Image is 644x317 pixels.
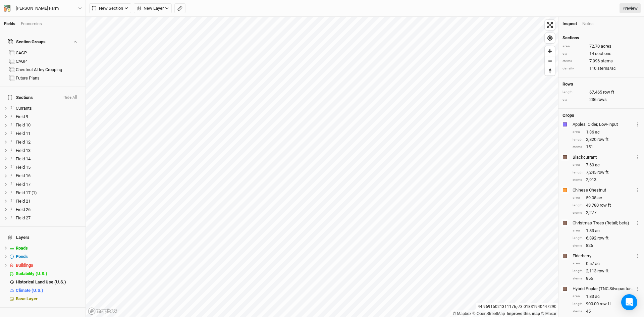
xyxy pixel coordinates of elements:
div: Field 10 [16,122,82,128]
a: Mapbox logo [88,307,117,315]
div: length [562,90,586,95]
span: rows [597,97,607,103]
div: Christmas Trees (Retail; beta) [573,220,634,226]
div: stems [573,276,583,281]
span: Field 27 [16,215,31,220]
div: 44.96915021311176 , -73.01831940447290 [476,303,558,310]
div: Notes [582,21,594,27]
div: stems [573,243,583,248]
div: Future Plans [16,75,82,81]
span: Sections [8,95,33,100]
span: Reset bearing to north [545,66,555,75]
div: 2,913 [573,177,640,183]
div: length [573,203,583,208]
a: Mapbox [453,311,471,316]
span: row ft [597,268,608,274]
button: New Section [89,3,131,13]
div: stems [573,309,583,314]
div: length [573,137,583,142]
a: Improve this map [507,311,540,316]
span: ac [595,261,600,267]
button: Crop Usage [636,252,640,260]
div: Field 14 [16,156,82,162]
div: 1.83 [573,228,640,234]
div: 2,277 [573,210,640,216]
h4: Layers [4,231,82,244]
button: Find my location [545,33,555,43]
span: row ft [600,301,611,307]
div: 14 [562,51,640,57]
a: Maxar [541,311,556,316]
div: length [573,170,583,175]
div: 900.00 [573,301,640,307]
div: Climate (U.S.) [16,288,82,293]
div: density [562,66,586,71]
a: Fields [4,21,15,26]
span: stems [601,58,613,64]
span: row ft [600,202,611,208]
button: New Layer [134,3,172,13]
button: Enter fullscreen [545,20,555,30]
div: 826 [573,243,640,249]
span: Currants [16,106,32,111]
span: stems/ac [597,65,616,71]
div: Base Layer [16,296,82,302]
span: ac [595,129,600,135]
span: ac [595,162,600,168]
div: Field 17 [16,182,82,187]
div: stems [573,177,583,182]
div: area [573,294,583,299]
span: Suitability (U.S.) [16,271,47,276]
span: Field 26 [16,207,31,212]
div: Inspect [562,21,577,27]
div: 67,465 [562,89,640,95]
div: Suitability (U.S.) [16,271,82,276]
span: New Section [92,5,123,12]
button: Zoom out [545,56,555,66]
div: Field 17 (1) [16,190,82,196]
div: Currants [16,106,82,111]
span: Field 9 [16,114,28,119]
div: area [573,129,583,135]
div: Field 15 [16,165,82,170]
div: Open Intercom Messenger [621,294,637,310]
div: Field 16 [16,173,82,178]
span: row ft [597,235,608,241]
div: Field 13 [16,148,82,153]
div: Blackcurrant [573,154,634,160]
button: Crop Usage [636,153,640,161]
button: Reset bearing to north [545,66,555,75]
span: Field 15 [16,165,31,170]
div: 7,245 [573,169,640,175]
div: Historical Land Use (U.S.) [16,279,82,285]
div: 2,820 [573,137,640,143]
div: Chestnut ALley Cropping [16,67,82,72]
div: 72.70 [562,43,640,49]
div: Field 27 [16,215,82,221]
div: 236 [562,97,640,103]
span: acres [601,43,611,49]
div: qty [562,97,586,102]
button: Zoom in [545,46,555,56]
span: New Layer [137,5,164,12]
div: 45 [573,308,640,314]
div: Field 12 [16,140,82,145]
span: ac [597,195,602,201]
h4: Sections [562,35,640,41]
button: Crop Usage [636,219,640,227]
div: Choiniere Farm [16,5,59,12]
button: Hide All [63,95,77,100]
h4: Rows [562,82,640,87]
div: length [573,236,583,241]
span: Ponds [16,254,28,259]
div: Field 9 [16,114,82,119]
span: row ft [603,89,614,95]
div: Roads [16,246,82,251]
span: Field 14 [16,156,31,161]
div: area [573,195,583,200]
span: Field 21 [16,199,31,204]
button: Crop Usage [636,285,640,293]
span: sections [595,51,611,57]
span: Field 13 [16,148,31,153]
